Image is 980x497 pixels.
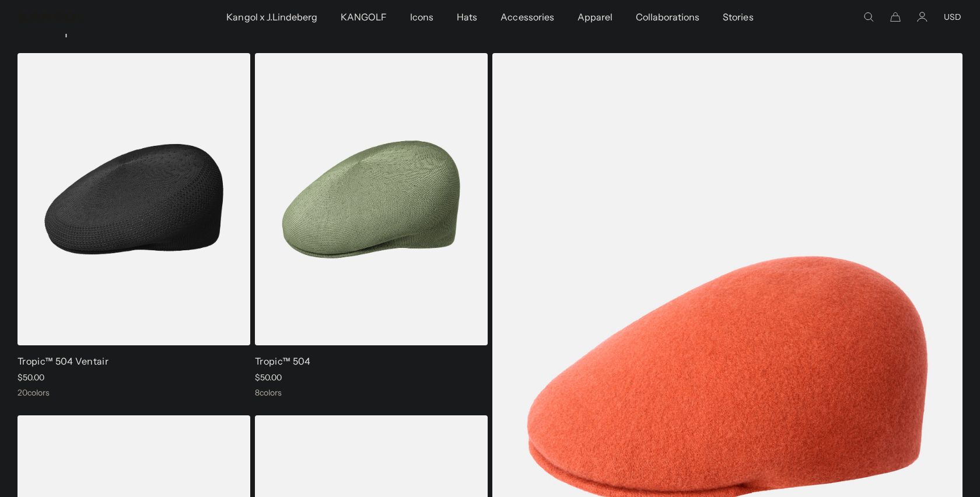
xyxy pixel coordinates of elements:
[890,12,901,22] button: Cart
[863,12,874,22] summary: Search here
[255,387,488,398] div: 8 colors
[255,372,282,383] span: $50.00
[17,372,44,383] span: $50.00
[17,53,250,345] img: Tropic™ 504 Ventair
[17,387,250,398] div: 20 colors
[255,355,311,367] a: Tropic™ 504
[917,12,928,22] a: Account
[19,12,149,22] a: Kangol
[255,53,488,345] img: Tropic™ 504
[944,12,961,22] button: USD
[17,355,108,367] a: Tropic™ 504 Ventair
